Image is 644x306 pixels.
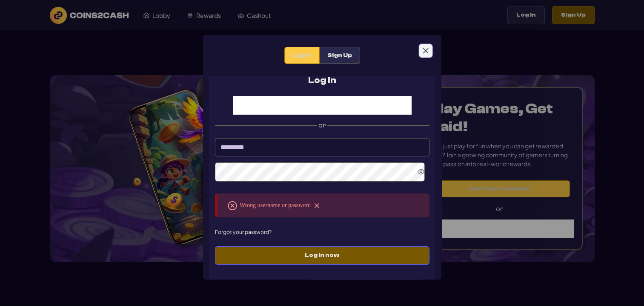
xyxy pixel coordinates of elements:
svg: Show Password [418,168,424,175]
span: Log in now [224,252,421,259]
span: Wrong username or password [240,202,311,209]
img: erroricon [228,201,237,210]
label: or [215,114,429,132]
img: errorbtnicon [314,202,320,209]
span: Log In [292,52,312,59]
div: Sign Up [320,47,360,64]
span: Forgot your password? [215,229,429,234]
h2: Log In [215,76,429,85]
button: Log in now [215,246,429,265]
button: Close [419,44,432,58]
iframe: Sign in with Google Button [233,96,412,115]
div: Log In [284,47,320,64]
span: Sign Up [327,52,352,59]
